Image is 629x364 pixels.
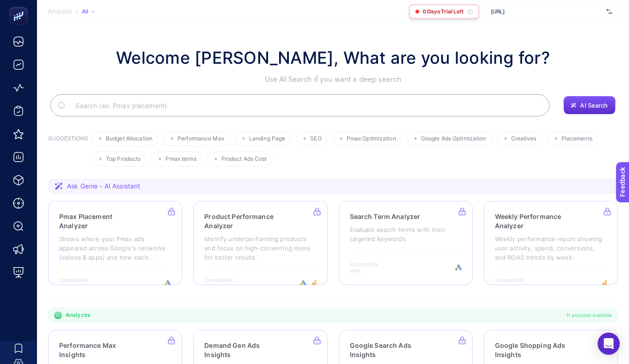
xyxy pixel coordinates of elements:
[68,92,542,118] input: Search
[116,74,550,85] p: Use AI Search if you want a deep search
[82,8,95,15] div: All
[48,135,88,166] h3: SUGGESTIONS
[310,135,321,142] span: SEO
[76,7,78,15] span: /
[48,201,182,285] a: Pmax Placement AnalyzerShows where your Pmax ads appeared across Google's networks (videos & apps...
[511,135,537,142] span: Creatives
[67,182,140,191] span: Ask Genie - AI Assistant
[106,156,140,163] span: Top Products
[491,8,603,15] span: [URL]
[249,135,285,142] span: Landing Page
[563,96,615,115] button: AI Search
[484,201,618,285] a: Weekly Performance AnalyzerWeekly performance report showing user activity, spend, conversions, a...
[193,201,327,285] a: Product Performance AnalyzerIdentify underperforming products and focus on high-converting items ...
[177,135,224,142] span: Performance Max
[221,156,267,163] span: Product Ads Cost
[421,135,486,142] span: Google Ads Optimization
[562,135,592,142] span: Placements
[106,135,153,142] span: Budget Allocation
[580,102,608,109] span: AI Search
[606,7,612,16] img: svg%3e
[165,156,196,163] span: Pmax terms
[6,3,35,10] span: Feedback
[48,8,72,15] span: Analysis
[347,135,396,142] span: Pmax Optimization
[66,311,90,319] span: Analyzes
[423,8,464,15] span: 0 Days Trial Left
[598,333,620,355] div: Open Intercom Messenger
[116,45,550,70] h1: Welcome [PERSON_NAME], What are you looking for?
[567,311,612,319] span: 11 analyzes available
[339,201,473,285] a: Search Term AnalyzerEvaluate search terms with their targeted keywordsCompatible with:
